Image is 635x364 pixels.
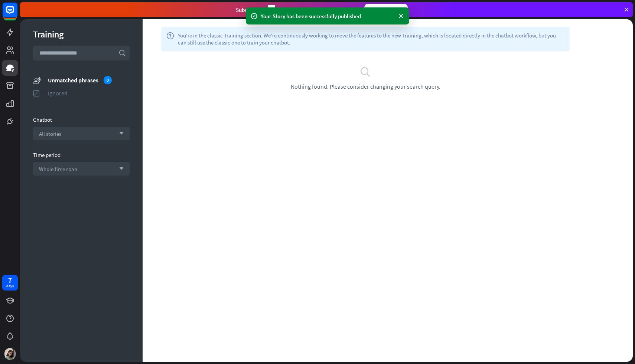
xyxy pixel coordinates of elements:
[33,89,40,97] i: ignored
[268,5,275,15] div: 3
[291,83,440,90] span: Nothing found. Please consider changing your search query.
[115,131,124,136] i: arrow_down
[33,151,130,158] div: Time period
[364,4,408,16] div: Subscribe now
[33,116,130,123] div: Chatbot
[48,89,130,97] div: Ignored
[33,29,130,40] div: Training
[39,130,61,137] span: All stories
[48,76,130,84] div: Unmatched phrases
[39,165,77,173] span: Whole time span
[236,5,358,15] div: Subscribe in days to get your first month for $1
[118,49,126,57] i: search
[6,283,14,289] div: days
[2,275,18,291] a: 7 days
[166,32,174,46] i: help
[6,3,28,25] button: Open LiveChat chat widget
[8,277,12,283] div: 7
[33,76,40,84] i: unmatched_phrases
[360,66,371,77] i: search
[261,12,394,20] div: Your Story has been successfully published
[104,76,112,84] div: 0
[115,167,124,171] i: arrow_down
[178,32,564,46] span: You're in the classic Training section. We're continuously working to move the features to the ne...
